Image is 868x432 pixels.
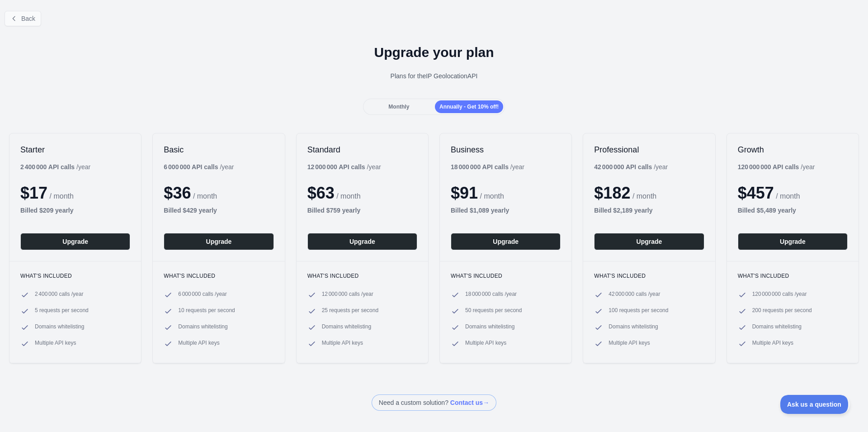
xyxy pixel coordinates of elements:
[594,184,630,202] span: $ 182
[307,162,381,171] div: / year
[780,395,850,414] iframe: Toggle Customer Support
[451,144,561,155] h2: Business
[451,162,524,171] div: / year
[307,163,365,171] b: 12 000 000 API calls
[307,144,417,155] h2: Standard
[594,162,668,171] div: / year
[451,163,509,171] b: 18 000 000 API calls
[594,163,652,171] b: 42 000 000 API calls
[594,144,704,155] h2: Professional
[451,184,478,202] span: $ 91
